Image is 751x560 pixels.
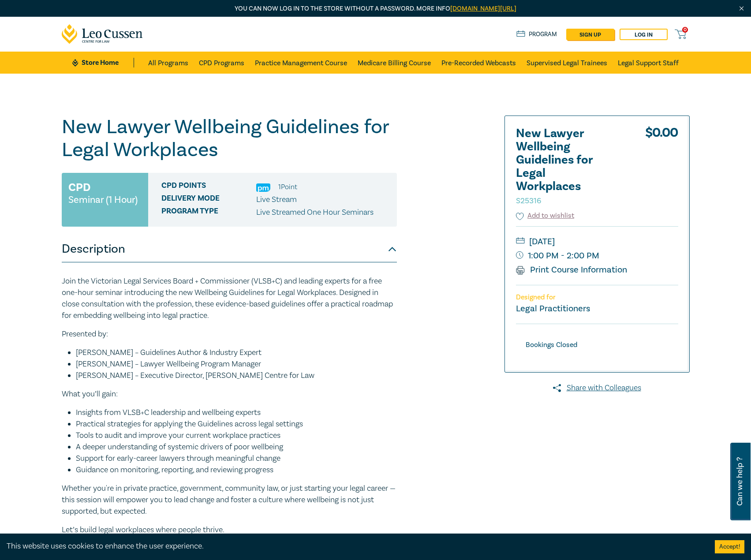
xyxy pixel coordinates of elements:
[161,181,256,193] span: CPD Points
[62,483,397,517] p: Whether you're in private practice, government, community law, or just starting your legal career...
[504,382,690,394] a: Share with Colleagues
[645,127,678,211] div: $ 0.00
[161,207,256,218] span: Program type
[278,181,297,193] li: 1 Point
[62,116,397,161] h1: New Lawyer Wellbeing Guidelines for Legal Workplaces
[256,194,297,205] span: Live Stream
[682,27,688,33] span: 0
[76,430,397,441] li: Tools to audit and improve your current workplace practices
[7,541,702,552] div: This website uses cookies to enhance the user experience.
[199,52,244,74] a: CPD Programs
[516,211,575,221] button: Add to wishlist
[738,5,745,12] img: Close
[255,52,347,74] a: Practice Management Course
[256,207,374,218] p: Live Streamed One Hour Seminars
[516,293,678,302] p: Designed for
[516,249,678,263] small: 1:00 PM - 2:00 PM
[516,264,628,276] a: Print Course Information
[62,329,397,340] p: Presented by:
[450,4,516,13] a: [DOMAIN_NAME][URL]
[516,127,613,206] h2: New Lawyer Wellbeing Guidelines for Legal Workplaces
[620,29,668,40] a: Log in
[516,339,587,351] div: Bookings Closed
[736,448,744,515] span: Can we help ?
[76,418,397,430] li: Practical strategies for applying the Guidelines across legal settings
[68,195,138,204] small: Seminar (1 Hour)
[76,370,397,381] li: [PERSON_NAME] – Executive Director, [PERSON_NAME] Centre for Law
[148,52,188,74] a: All Programs
[62,524,397,536] p: Let’s build legal workplaces where people thrive.
[76,358,397,370] li: [PERSON_NAME] – Lawyer Wellbeing Program Manager
[62,236,397,262] button: Description
[62,388,397,400] p: What you’ll gain:
[441,52,516,74] a: Pre-Recorded Webcasts
[68,179,90,195] h3: CPD
[516,30,557,39] a: Program
[516,196,541,206] small: S25316
[358,52,431,74] a: Medicare Billing Course
[516,303,590,314] small: Legal Practitioners
[76,441,397,453] li: A deeper understanding of systemic drivers of poor wellbeing
[715,540,744,553] button: Accept cookies
[76,407,397,418] li: Insights from VLSB+C leadership and wellbeing experts
[76,464,397,476] li: Guidance on monitoring, reporting, and reviewing progress
[618,52,679,74] a: Legal Support Staff
[256,183,270,192] img: Practice Management & Business Skills
[527,52,607,74] a: Supervised Legal Trainees
[161,194,256,205] span: Delivery Mode
[76,453,397,464] li: Support for early-career lawyers through meaningful change
[72,58,134,67] a: Store Home
[566,29,614,40] a: sign up
[516,235,678,249] small: [DATE]
[62,4,690,14] p: You can now log in to the store without a password. More info
[76,347,397,358] li: [PERSON_NAME] – Guidelines Author & Industry Expert
[62,276,397,321] p: Join the Victorian Legal Services Board + Commissioner (VLSB+C) and leading experts for a free on...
